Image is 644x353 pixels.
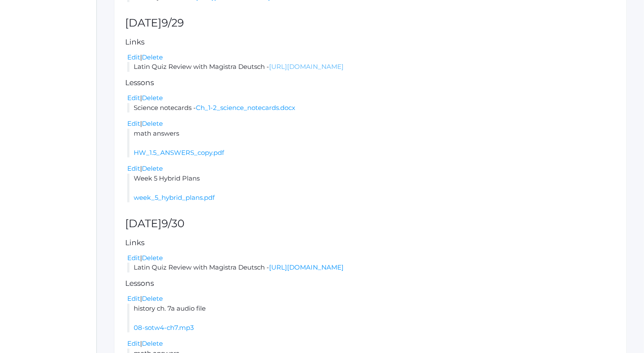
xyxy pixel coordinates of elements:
[127,263,616,273] li: Latin Quiz Review with Magistra Deutsch -
[127,129,616,158] li: math answers
[127,253,616,263] div: |
[134,148,224,157] a: HW_1.5_ANSWERS_copy.pdf
[269,62,344,71] a: [URL][DOMAIN_NAME]
[127,53,140,61] a: Edit
[127,339,140,347] a: Edit
[142,339,163,347] a: Delete
[142,164,163,172] a: Delete
[127,339,616,349] div: |
[142,294,163,303] a: Delete
[162,217,185,230] span: 9/30
[162,16,184,29] span: 9/29
[127,174,616,203] li: Week 5 Hybrid Plans
[269,263,344,271] a: [URL][DOMAIN_NAME]
[142,254,163,262] a: Delete
[125,79,616,87] h5: Lessons
[127,294,140,303] a: Edit
[125,239,616,247] h5: Links
[142,94,163,102] a: Delete
[127,119,616,129] div: |
[127,304,616,333] li: history ch. 7a audio file
[134,323,194,332] a: 08-sotw4-ch7.mp3
[127,62,616,72] li: Latin Quiz Review with Magistra Deutsch -
[127,164,140,172] a: Edit
[127,164,616,174] div: |
[125,17,616,29] h2: [DATE]
[127,119,140,128] a: Edit
[127,94,140,102] a: Edit
[127,53,616,62] div: |
[127,93,616,103] div: |
[125,38,616,46] h5: Links
[142,53,163,61] a: Delete
[127,103,616,113] li: Science notecards -
[127,254,140,262] a: Edit
[134,193,215,202] a: week_5_hybrid_plans.pdf
[142,119,163,128] a: Delete
[125,218,616,230] h2: [DATE]
[125,279,616,288] h5: Lessons
[196,104,295,112] a: Ch_1-2_science_notecards.docx
[127,294,616,304] div: |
